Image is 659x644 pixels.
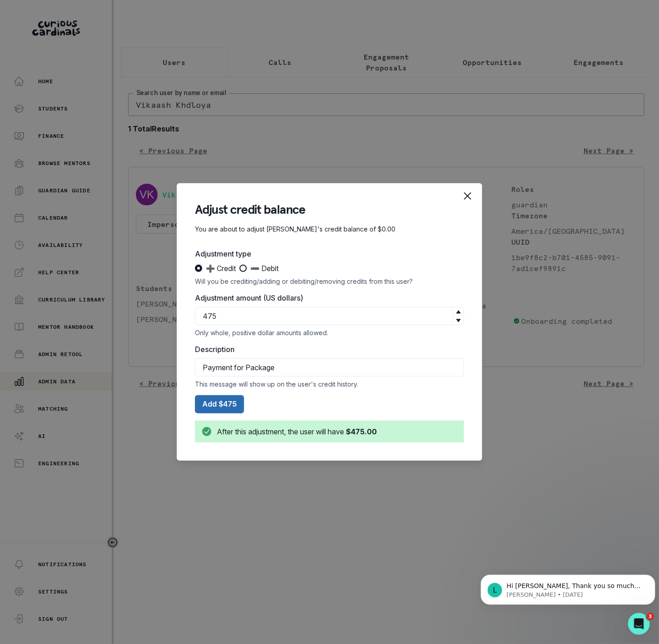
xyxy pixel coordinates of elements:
[195,277,464,285] div: Will you be crediting/adding or debiting/removing credits from this user?
[250,263,279,274] span: ➖ Debit
[195,380,464,388] div: This message will show up on the user's credit history.
[195,329,464,337] div: Only whole, positive dollar amounts allowed.
[195,248,459,259] label: Adjustment type
[195,225,464,234] p: You are about to adjust [PERSON_NAME]'s credit balance of $0.00
[647,613,654,620] span: 3
[459,187,477,205] button: Close
[195,395,244,413] button: Add $475
[195,292,459,303] label: Adjustment amount (US dollars)
[206,263,236,274] span: ➕ Credit
[195,344,459,355] label: Description
[477,556,659,619] iframe: Intercom notifications message
[217,426,377,437] div: After this adjustment, the user will have
[628,613,650,635] iframe: Intercom live chat
[195,201,464,217] header: Adjust credit balance
[346,427,377,436] b: $475.00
